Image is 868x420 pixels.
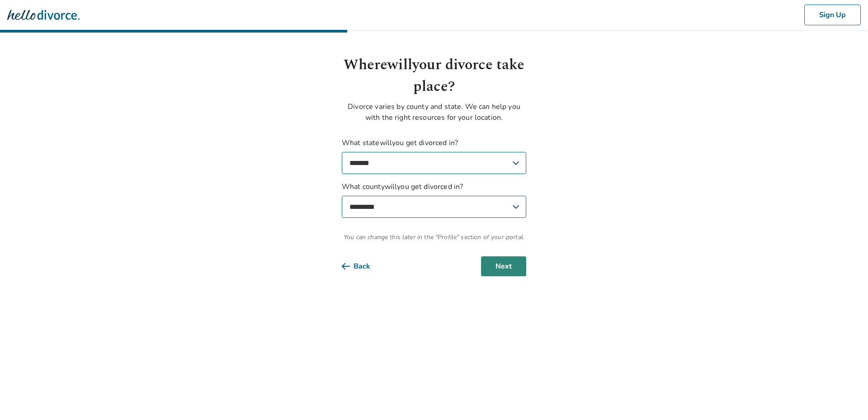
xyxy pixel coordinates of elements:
span: You can change this later in the "Profile" section of your portal. [342,232,526,242]
label: What county will you get divorced in? [342,181,526,218]
iframe: Chat Widget [823,377,868,420]
img: Hello Divorce Logo [7,6,80,24]
select: What countywillyou get divorced in? [342,196,526,218]
button: Sign Up [804,5,861,25]
select: What statewillyou get divorced in? [342,152,526,174]
button: Next [481,256,526,276]
label: What state will you get divorced in? [342,137,526,174]
p: Divorce varies by county and state. We can help you with the right resources for your location. [342,101,526,123]
button: Back [342,256,385,276]
h1: Where will your divorce take place? [342,54,526,98]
